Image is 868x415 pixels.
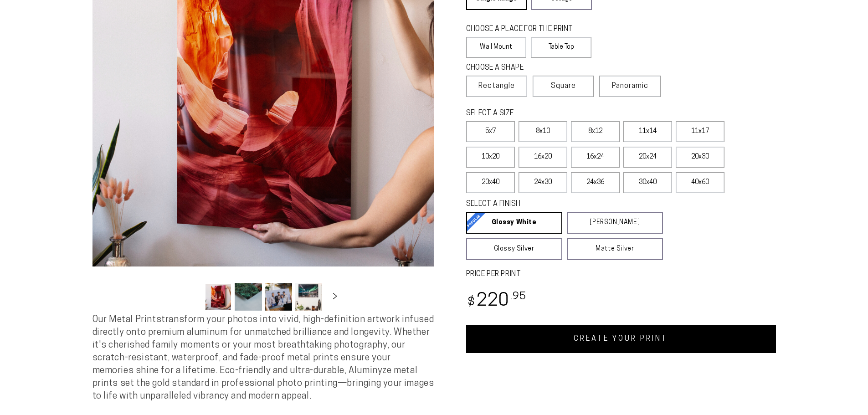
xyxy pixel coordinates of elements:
[571,172,620,193] label: 24x36
[467,297,475,309] span: $
[92,315,434,401] span: Our Metal Prints transform your photos into vivid, high-definition artwork infused directly onto ...
[676,147,724,168] label: 20x30
[325,287,345,307] button: Slide right
[466,292,527,310] bdi: 220
[466,108,648,119] legend: SELECT A SIZE
[466,212,562,234] a: Glossy White
[519,172,567,193] label: 24x30
[623,147,672,168] label: 20x24
[466,325,776,353] a: CREATE YOUR PRINT
[265,283,292,311] button: Load image 3 in gallery view
[519,147,567,168] label: 16x20
[478,81,515,92] span: Rectangle
[466,269,776,280] label: PRICE PER PRINT
[466,24,583,35] legend: CHOOSE A PLACE FOR THE PRINT
[676,121,724,142] label: 11x17
[567,212,663,234] a: [PERSON_NAME]
[205,283,232,311] button: Load image 1 in gallery view
[623,172,672,193] label: 30x40
[466,199,641,210] legend: SELECT A FINISH
[466,172,515,193] label: 20x40
[623,121,672,142] label: 11x14
[510,292,527,302] sup: .95
[676,172,724,193] label: 40x60
[295,283,322,311] button: Load image 4 in gallery view
[571,121,620,142] label: 8x12
[531,37,591,58] label: Table Top
[235,283,262,311] button: Load image 2 in gallery view
[567,238,663,260] a: Matte Silver
[466,147,515,168] label: 10x20
[519,121,567,142] label: 8x10
[612,82,648,90] span: Panoramic
[466,37,527,58] label: Wall Mount
[466,238,562,260] a: Glossy Silver
[571,147,620,168] label: 16x24
[466,121,515,142] label: 5x7
[466,63,585,73] legend: CHOOSE A SHAPE
[182,287,202,307] button: Slide left
[551,81,576,92] span: Square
